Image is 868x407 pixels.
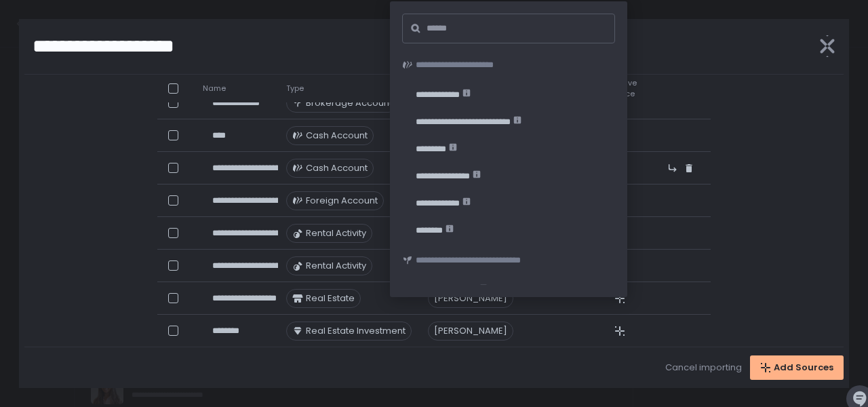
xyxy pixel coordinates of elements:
span: Foreign Account [306,195,378,207]
div: [PERSON_NAME] [428,322,513,341]
div: [PERSON_NAME] [428,289,513,308]
span: Real Estate [306,292,355,305]
span: Rental Activity [306,227,366,239]
span: Cash Account [306,162,368,174]
span: Cash Account [306,130,368,142]
span: Active since [614,78,651,98]
div: Add Sources [760,362,833,374]
span: Rental Activity [306,260,366,272]
span: Type [286,83,304,94]
span: Name [203,83,226,94]
div: Cancel importing [665,362,742,374]
span: Real Estate Investment [306,325,406,337]
button: Add Sources [750,355,844,380]
button: Cancel importing [665,355,742,380]
span: Brokerage Account [306,97,392,109]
